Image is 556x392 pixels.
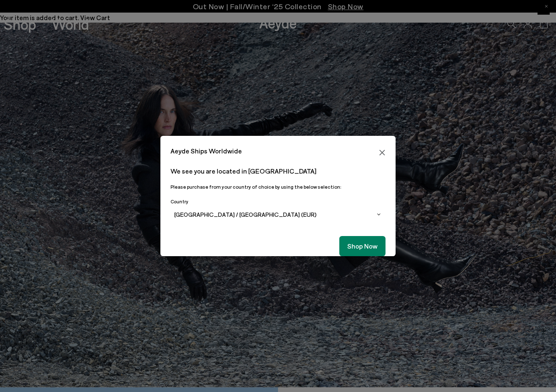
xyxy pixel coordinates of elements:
[170,166,386,176] p: We see you are located in [GEOGRAPHIC_DATA]
[339,236,386,256] button: Shop Now
[375,146,389,159] button: Close
[170,199,188,204] span: Country
[170,146,242,156] span: Aeyde Ships Worldwide
[174,211,317,218] span: [GEOGRAPHIC_DATA] / [GEOGRAPHIC_DATA] (EUR)
[170,183,386,191] p: Please purchase from your country of choice by using the below selection:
